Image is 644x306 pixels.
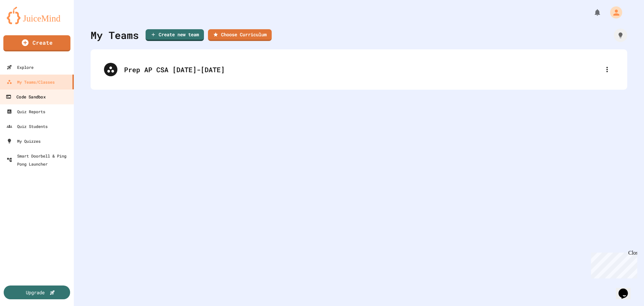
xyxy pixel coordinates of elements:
[581,7,603,18] div: My Notifications
[26,289,45,296] div: Upgrade
[3,35,70,51] a: Create
[614,29,627,42] div: How it works
[588,250,637,278] iframe: chat widget
[124,64,600,75] div: Prep AP CSA [DATE]-[DATE]
[603,5,624,20] div: My Account
[97,56,621,83] div: Prep AP CSA [DATE]-[DATE]
[146,29,204,41] a: Create new team
[7,152,71,168] div: Smart Doorbell & Ping Pong Launcher
[7,78,55,86] div: My Teams/Classes
[3,3,46,43] div: Chat with us now!Close
[208,29,272,41] a: Choose Curriculum
[7,63,34,71] div: Explore
[7,122,48,130] div: Quiz Students
[6,93,45,101] div: Code Sandbox
[91,28,139,43] div: My Teams
[7,137,41,145] div: My Quizzes
[616,279,637,299] iframe: chat widget
[7,107,45,116] div: Quiz Reports
[7,7,67,24] img: logo-orange.svg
